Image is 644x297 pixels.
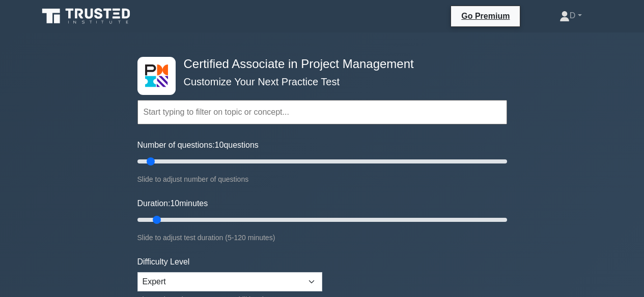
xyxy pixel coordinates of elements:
a: D [535,6,606,26]
label: Number of questions: questions [137,139,259,151]
span: 10 [170,199,179,208]
div: Slide to adjust test duration (5-120 minutes) [137,232,507,244]
h4: Certified Associate in Project Management [180,57,457,72]
span: 10 [215,141,224,149]
a: Go Premium [455,10,516,22]
div: Slide to adjust number of questions [137,173,507,185]
label: Difficulty Level [137,256,190,268]
input: Start typing to filter on topic or concept... [137,100,507,124]
label: Duration: minutes [137,197,208,210]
